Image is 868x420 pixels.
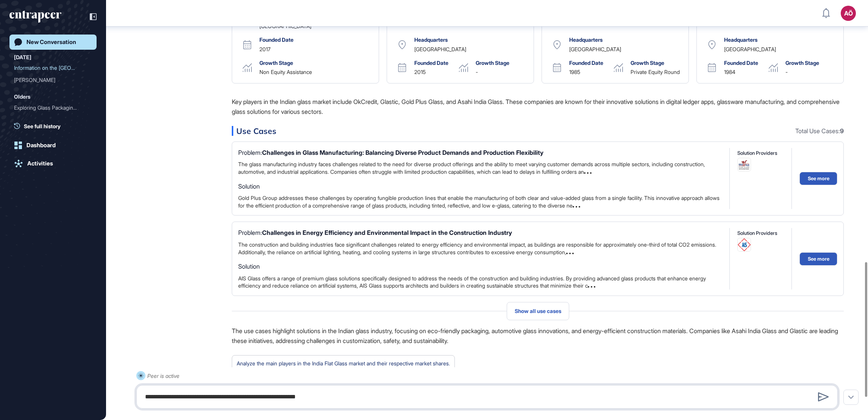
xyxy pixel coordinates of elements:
div: Headquarters [414,37,448,43]
button: AÖ [841,6,856,21]
img: image [738,158,751,171]
div: Olders [14,92,30,101]
a: Activities [9,156,97,171]
div: Activities [27,160,53,167]
div: Nash [14,74,92,86]
div: [GEOGRAPHIC_DATA] [724,46,776,52]
div: 1985 [569,69,580,75]
div: Dashboard [27,142,56,149]
div: Gold Plus Group addresses these challenges by operating fungible production lines that enable the... [238,194,722,209]
div: Exploring Glass Packaging... [14,102,86,114]
div: Use Cases [232,126,844,136]
div: Solution [238,262,722,272]
span: Show all use cases [515,308,561,314]
b: Challenges in Energy Efficiency and Environmental Impact in the Construction Industry [262,229,512,236]
span: See full history [24,122,61,130]
div: Problem: [238,228,722,238]
div: Solution Providers [737,228,777,238]
div: Problem: [238,148,722,158]
img: image [738,238,751,251]
div: Information on the [GEOGRAPHIC_DATA] ... [14,62,86,74]
p: Key players in the Indian glass market include OkCredit, Glastic, Gold Plus Glass, and Asahi Indi... [232,97,844,116]
div: Non Equity Assistance [259,69,312,75]
div: Founded Date [259,37,293,43]
div: Growth Stage [631,60,664,66]
div: New Conversation [27,39,76,46]
div: - [476,69,478,75]
div: entrapeer-logo [9,11,61,23]
div: 2017 [259,46,270,52]
b: Challenges in Glass Manufacturing: Balancing Diverse Product Demands and Production Flexibility [262,149,543,156]
div: The construction and building industries face significant challenges related to energy efficiency... [238,241,722,256]
a: image [737,158,751,171]
button: See more [799,172,837,185]
div: Headquarters [724,37,757,43]
div: [GEOGRAPHIC_DATA] [414,46,466,52]
div: Growth Stage [259,60,293,66]
div: Headquarters [569,37,603,43]
div: [PERSON_NAME] [14,74,86,86]
div: Founded Date [569,60,603,66]
div: Solution [238,182,722,192]
div: 2015 [414,69,426,75]
button: See more [799,252,837,266]
div: Analyze the main players in the India Flat Glass market and their respective market shares. [237,359,450,368]
b: 9 [840,127,844,135]
div: - [785,69,788,75]
a: Dashboard [9,138,97,153]
div: [DATE] [14,53,31,62]
div: Growth Stage [785,60,819,66]
div: Growth Stage [476,60,509,66]
div: Private Equity Round [631,69,680,75]
div: Founded Date [414,60,448,66]
div: [GEOGRAPHIC_DATA] [569,46,621,52]
div: The glass manufacturing industry faces challenges related to the need for diverse product offerin... [238,160,722,175]
div: Exploring Glass Packaging Solutions [14,102,92,114]
div: Information on the India Flat Glass Market [14,62,92,74]
div: Solution Providers [737,148,777,158]
div: Peer is active [147,371,180,381]
div: Total Use Cases: [795,128,844,134]
p: The use cases highlight solutions in the Indian glass industry, focusing on eco-friendly packagin... [232,326,844,346]
a: New Conversation [9,35,97,50]
div: 1984 [724,69,735,75]
div: AIS Glass offers a range of premium glass solutions specifically designed to address the needs of... [238,275,722,289]
div: Founded Date [724,60,758,66]
a: See full history [14,122,97,130]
